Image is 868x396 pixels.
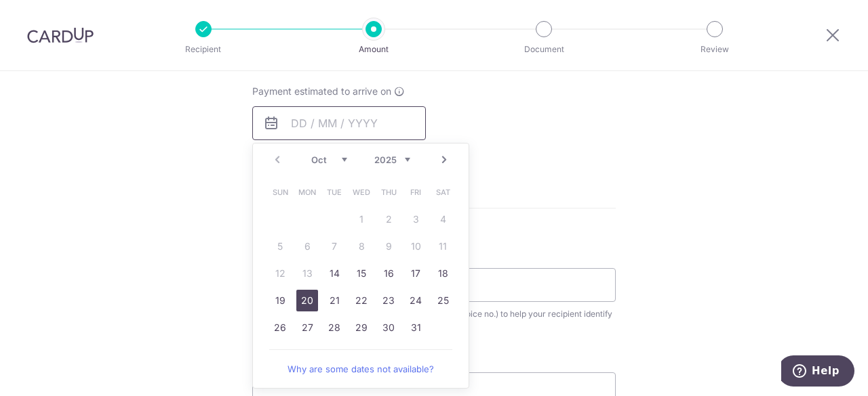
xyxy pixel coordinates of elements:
[351,290,372,311] a: 22
[269,317,291,338] a: 26
[252,106,426,140] input: DD / MM / YYYY
[351,263,372,284] a: 15
[351,317,372,338] a: 29
[351,181,372,203] span: Wednesday
[665,43,765,56] p: Review
[378,263,399,284] a: 16
[27,27,94,43] img: CardUp
[405,263,427,284] a: 17
[323,290,345,311] a: 21
[405,181,427,203] span: Friday
[378,181,399,203] span: Thursday
[323,43,424,56] p: Amount
[436,152,452,168] a: Next
[296,317,318,338] a: 27
[323,181,345,203] span: Tuesday
[323,317,345,338] a: 28
[153,43,254,56] p: Recipient
[432,181,454,203] span: Saturday
[378,317,399,338] a: 30
[269,181,291,203] span: Sunday
[269,290,291,311] a: 19
[405,317,427,338] a: 31
[378,290,399,311] a: 23
[252,85,391,98] span: Payment estimated to arrive on
[405,290,427,311] a: 24
[296,290,318,311] a: 20
[781,355,854,389] iframe: Opens a widget where you can find more information
[269,355,452,382] a: Why are some dates not available?
[432,263,454,284] a: 18
[432,290,454,311] a: 25
[296,181,318,203] span: Monday
[494,43,594,56] p: Document
[323,263,345,284] a: 14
